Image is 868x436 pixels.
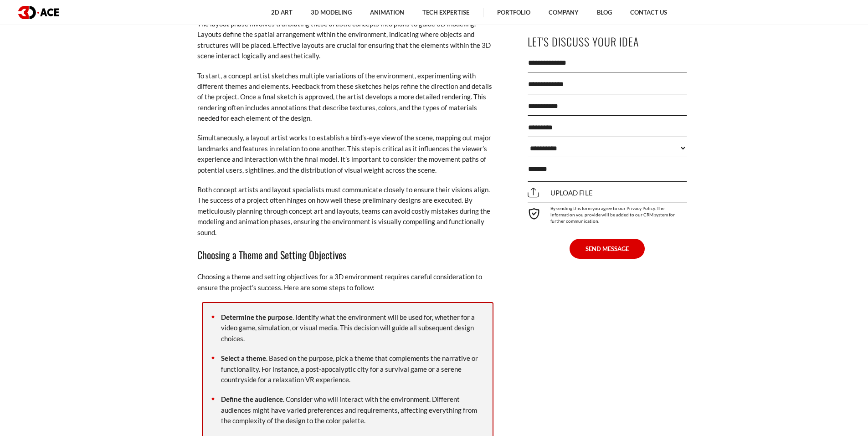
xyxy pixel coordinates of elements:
h3: Choosing a Theme and Setting Objectives [197,247,498,262]
p: Both concept artists and layout specialists must communicate closely to ensure their visions alig... [197,185,498,238]
p: Let's Discuss Your Idea [528,31,687,52]
p: . Identify what the environment will be used for, whether for a video game, simulation, or visual... [221,312,488,344]
p: To start, a concept artist sketches multiple variations of the environment, experimenting with di... [197,71,498,124]
strong: Determine the purpose [221,313,293,321]
p: The layout phase involves translating these artistic concepts into plans to guide 3D modeling. La... [197,19,498,62]
button: SEND MESSAGE [570,239,645,259]
img: logo dark [18,6,59,19]
p: . Based on the purpose, pick a theme that complements the narrative or functionality. For instanc... [221,353,488,385]
strong: Define the audience [221,395,283,403]
span: Upload file [528,189,593,197]
div: By sending this form you agree to our Privacy Policy. The information you provide will be added t... [528,202,687,224]
p: Choosing a theme and setting objectives for a 3D environment requires careful consideration to en... [197,272,498,293]
p: . Consider who will interact with the environment. Different audiences might have varied preferen... [221,394,488,426]
strong: Select a theme [221,354,266,362]
p: Simultaneously, a layout artist works to establish a bird’s-eye view of the scene, mapping out ma... [197,133,498,175]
